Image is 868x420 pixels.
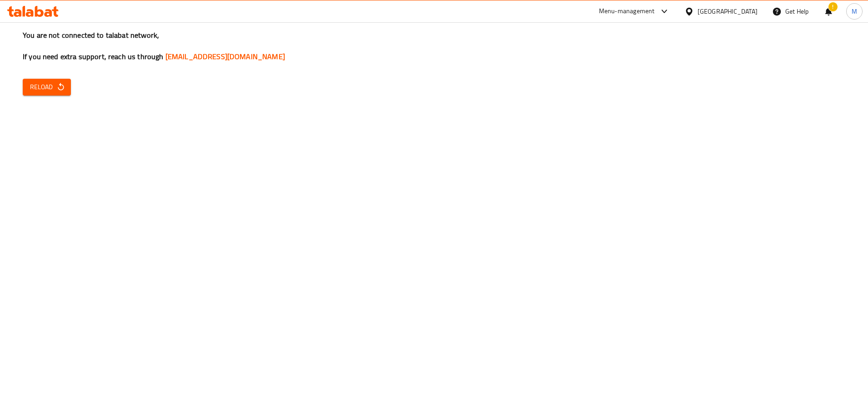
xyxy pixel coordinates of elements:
[852,6,857,16] span: M
[30,81,64,93] span: Reload
[23,30,845,62] h3: You are not connected to talabat network, If you need extra support, reach us through
[698,6,758,16] div: [GEOGRAPHIC_DATA]
[23,79,71,96] button: Reload
[165,50,285,63] a: [EMAIL_ADDRESS][DOMAIN_NAME]
[599,6,655,17] div: Menu-management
